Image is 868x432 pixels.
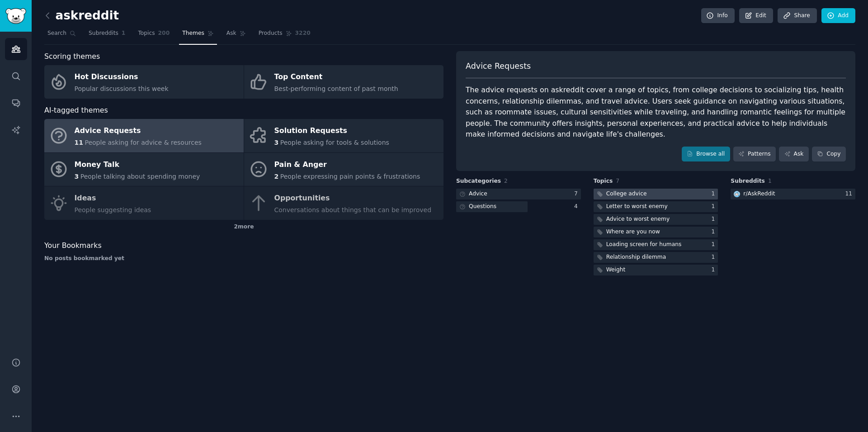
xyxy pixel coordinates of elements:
[466,85,846,140] div: The advice requests on askreddit cover a range of topics, from college decisions to socializing t...
[606,253,666,261] div: Relationship dilemma
[44,26,79,45] a: Search
[280,139,389,146] span: People asking for tools & solutions
[244,153,443,186] a: Pain & Anger2People expressing pain points & frustrations
[122,29,126,38] span: 1
[594,189,718,200] a: College advice1
[733,147,776,162] a: Patterns
[504,178,508,184] span: 2
[226,29,236,38] span: Ask
[594,265,718,276] a: Weight1
[606,266,626,274] div: Weight
[734,191,740,197] img: AskReddit
[223,26,249,45] a: Ask
[274,139,279,146] span: 3
[731,189,855,200] a: AskRedditr/AskReddit11
[712,266,718,274] div: 1
[812,147,846,162] button: Copy
[712,253,718,261] div: 1
[85,26,128,45] a: Subreddits1
[712,203,718,211] div: 1
[456,177,501,185] span: Subcategories
[44,9,119,23] h2: askreddit
[606,215,670,223] div: Advice to worst enemy
[244,119,443,152] a: Solution Requests3People asking for tools & solutions
[44,51,100,62] span: Scoring themes
[712,190,718,198] div: 1
[138,29,155,38] span: Topics
[821,8,855,24] a: Add
[701,8,735,24] a: Info
[44,255,443,263] div: No posts bookmarked yet
[606,190,647,198] div: College advice
[75,70,169,85] div: Hot Discussions
[779,147,809,162] a: Ask
[44,153,244,186] a: Money Talk3People talking about spending money
[712,228,718,236] div: 1
[80,173,200,180] span: People talking about spending money
[606,241,682,249] div: Loading screen for humans
[594,239,718,251] a: Loading screen for humans1
[845,190,855,198] div: 11
[280,173,420,180] span: People expressing pain points & frustrations
[89,29,118,38] span: Subreddits
[85,139,201,146] span: People asking for advice & resources
[466,61,531,72] span: Advice Requests
[274,157,420,172] div: Pain & Anger
[274,173,279,180] span: 2
[75,139,83,146] span: 11
[778,8,816,24] a: Share
[244,65,443,99] a: Top ContentBest-performing content of past month
[44,105,108,116] span: AI-tagged themes
[158,29,170,38] span: 200
[574,203,581,211] div: 4
[712,241,718,249] div: 1
[274,70,398,85] div: Top Content
[44,119,244,152] a: Advice Requests11People asking for advice & resources
[47,29,66,38] span: Search
[259,29,283,38] span: Products
[456,201,581,213] a: Questions4
[75,124,202,138] div: Advice Requests
[456,189,581,200] a: Advice7
[574,190,581,198] div: 7
[594,252,718,263] a: Relationship dilemma1
[75,173,79,180] span: 3
[295,29,311,38] span: 3220
[179,26,217,45] a: Themes
[731,177,765,185] span: Subreddits
[594,227,718,238] a: Where are you now1
[594,201,718,213] a: Letter to worst enemy1
[682,147,730,162] a: Browse all
[75,85,169,92] span: Popular discussions this week
[594,214,718,225] a: Advice to worst enemy1
[44,240,102,252] span: Your Bookmarks
[469,203,496,211] div: Questions
[44,220,443,234] div: 2 more
[712,215,718,223] div: 1
[182,29,204,38] span: Themes
[75,157,200,172] div: Money Talk
[44,65,244,99] a: Hot DiscussionsPopular discussions this week
[606,203,668,211] div: Letter to worst enemy
[255,26,314,45] a: Products3220
[768,178,772,184] span: 1
[469,190,487,198] div: Advice
[739,8,773,24] a: Edit
[743,190,775,198] div: r/ AskReddit
[5,8,26,24] img: GummySearch logo
[616,178,619,184] span: 7
[594,177,613,185] span: Topics
[274,85,398,92] span: Best-performing content of past month
[135,26,173,45] a: Topics200
[274,124,389,138] div: Solution Requests
[606,228,660,236] div: Where are you now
